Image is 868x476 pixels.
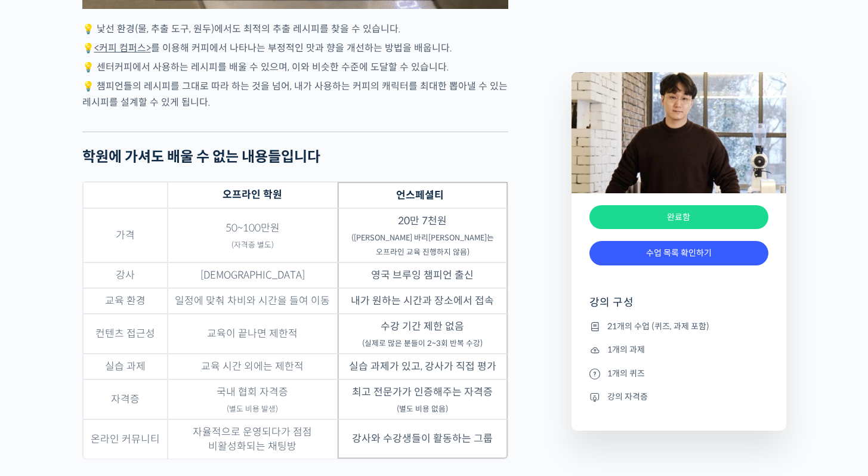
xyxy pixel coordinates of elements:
[223,188,282,201] strong: 오프라인 학원
[589,343,768,357] li: 1개의 과제
[231,240,274,250] sub: (자격증 별도)
[83,314,168,354] td: 컨텐츠 접근성
[82,59,508,75] p: 💡 센터커피에서 사용하는 레시피를 배울 수 있으며, 이와 비슷한 수준에 도달할 수 있습니다.
[168,262,338,288] td: [DEMOGRAPHIC_DATA]
[338,354,508,379] td: 실습 과제가 있고, 강사가 직접 평가
[168,288,338,314] td: 일정에 맞춰 차비와 시간을 들여 이동
[589,295,768,319] h4: 강의 구성
[338,262,508,288] td: 영국 브루잉 챔피언 출신
[82,40,508,56] p: 💡 를 이용해 커피에서 나타나는 부정적인 맛과 향을 개선하는 방법을 배웁니다.
[338,288,508,314] td: 내가 원하는 시간과 장소에서 접속
[168,419,338,459] td: 자율적으로 운영되다가 점점 비활성화되는 채팅방
[82,21,508,37] p: 💡 낯선 환경(물, 추출 도구, 원두)에서도 최적의 추출 레시피를 찾을 수 있습니다.
[589,319,768,333] li: 21개의 수업 (퀴즈, 과제 포함)
[397,404,448,414] sub: (별도 비용 없음)
[83,354,168,379] td: 실습 과제
[83,288,168,314] td: 교육 환경
[589,390,768,404] li: 강의 자격증
[338,379,508,419] td: 최고 전문가가 인증해주는 자격증
[83,208,168,262] td: 가격
[82,78,508,110] p: 💡 챔피언들의 레시피를 그대로 따라 하는 것을 넘어, 내가 사용하는 커피의 캐릭터를 최대한 뽑아낼 수 있는 레시피를 설계할 수 있게 됩니다.
[338,314,508,354] td: 수강 기간 제한 없음
[168,314,338,354] td: 교육이 끝나면 제한적
[94,42,151,54] a: <커피 컴퍼스>
[83,419,168,459] td: 온라인 커뮤니티
[168,379,338,419] td: 국내 협회 자격증
[4,377,79,407] a: 홈
[589,205,768,230] div: 완료함
[109,395,123,405] span: 대화
[82,149,508,166] h2: 학원에 가셔도 배울 수 없는 내용들입니다
[351,233,494,257] sub: ([PERSON_NAME] 바리[PERSON_NAME]는 오프라인 교육 진행하지 않음)
[338,182,508,208] th: 언스페셜티
[168,354,338,379] td: 교육 시간 외에는 제한적
[338,419,508,459] td: 강사와 수강생들이 활동하는 그룹
[79,377,154,407] a: 대화
[589,366,768,381] li: 1개의 퀴즈
[362,339,483,348] sub: (실제로 많은 분들이 2~3회 반복 수강)
[184,395,199,404] span: 설정
[154,377,229,407] a: 설정
[168,208,338,262] td: 50~100만원
[83,262,168,288] td: 강사
[227,404,278,414] sub: (별도 비용 발생)
[38,395,45,404] span: 홈
[83,379,168,419] td: 자격증
[338,208,508,262] td: 20만 7천원
[589,241,768,265] a: 수업 목록 확인하기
